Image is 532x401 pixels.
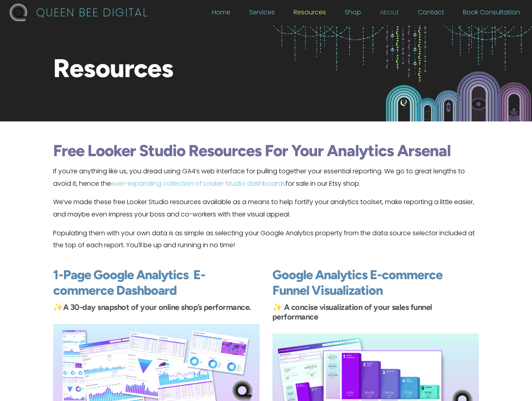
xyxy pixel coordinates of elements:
h2: 1-Page Google Analytics E-commerce Dashboard [53,268,260,303]
p: Populating them with your own data is as simple as selecting your Google Analytics property from ... [53,228,479,252]
h2: Google Analytics E-commerce Funnel Visualization [272,268,479,303]
h2: Free Looker Studio Resources For Your Analytics Arsenal [53,143,479,166]
img: QBD Logo [10,4,27,21]
span: ✨ [53,304,63,312]
a: Contact [418,10,444,19]
p: QUEEN BEE DIGITAL [36,8,148,20]
span: ✨ A concise visualization of your sales funnel performance [272,304,432,322]
p: If you’re anything like us, you dread using GA4’s web interface for pulling together your essenti... [53,166,479,197]
a: Shop [345,10,361,19]
h3: A 30-day snapshot of your online shop’s performance. [53,303,260,317]
p: We’ve made these free Looker Studio resources available as a means to help fortify your analytics... [53,197,479,227]
a: Resources [294,10,326,19]
a: ever-expanding collection of Looker Studio dashboards [111,181,286,187]
a: Services [249,10,275,19]
h1: Resources [53,56,479,90]
a: Book Consultation [463,10,520,19]
a: About [380,10,399,19]
a: Home [212,10,230,19]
